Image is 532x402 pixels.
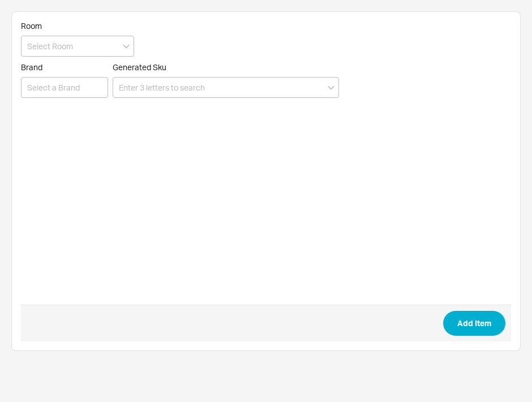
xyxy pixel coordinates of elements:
[21,36,134,57] input: Select Room
[328,85,334,90] svg: open menu
[113,62,166,72] span: Generated Sku
[21,21,42,31] span: Room
[457,317,491,330] span: Add Item
[21,77,108,98] input: Select a Brand
[443,311,505,336] button: Add Item
[21,62,42,72] span: Brand
[113,77,339,98] input: Enter 3 letters to search
[123,44,130,49] svg: open menu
